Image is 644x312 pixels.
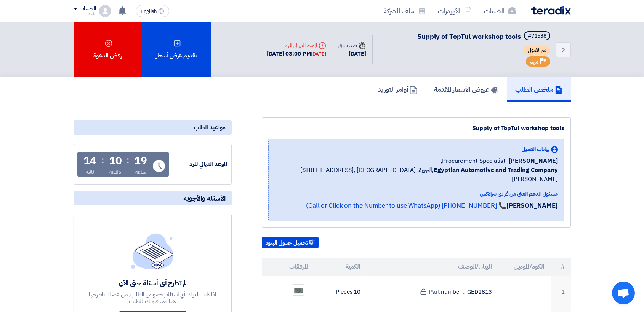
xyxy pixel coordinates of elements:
div: رفض الدعوة [74,22,142,77]
h5: ملخص الطلب [515,85,562,94]
img: GED_1758625901017.png [293,285,304,295]
div: [DATE] [311,50,326,58]
span: Procurement Specialist, [441,156,506,166]
span: English [141,9,157,14]
div: الحساب [80,6,96,12]
div: الموعد النهائي للرد [267,41,326,49]
span: تم القبول [524,46,550,55]
td: 10 Pieces [314,276,367,308]
a: الطلبات [478,2,522,20]
div: : [127,153,129,167]
span: مهم [530,58,538,65]
img: Teradix logo [531,6,571,15]
div: صدرت في [338,41,366,49]
div: لم تطرح أي أسئلة حتى الآن [88,279,217,287]
span: الجيزة, [GEOGRAPHIC_DATA] ,[STREET_ADDRESS][PERSON_NAME] [275,166,558,184]
div: #71538 [528,33,546,39]
button: تحميل جدول البنود [262,237,319,249]
a: عروض الأسعار المقدمة [426,77,507,102]
a: أوامر التوريد [369,77,426,102]
div: : [101,153,104,167]
div: 14 [83,156,96,166]
div: الموعد النهائي للرد [170,160,227,169]
span: [PERSON_NAME] [509,156,558,166]
div: تقديم عرض أسعار [142,22,211,77]
th: الكمية [314,258,367,276]
div: ساعة [135,168,146,176]
th: البيان/الوصف [367,258,498,276]
img: empty_state_list.svg [131,233,174,269]
td: 1 [551,276,571,308]
th: الكود/الموديل [498,258,551,276]
span: Supply of TopTul workshop tools [417,31,521,41]
a: ملف الشركة [378,2,432,20]
div: مسئول الدعم الفني من فريق تيرادكس [275,190,558,198]
strong: [PERSON_NAME] [506,201,558,210]
th: المرفقات [262,258,314,276]
div: مواعيد الطلب [74,120,232,135]
a: ملخص الطلب [507,77,571,102]
span: الأسئلة والأجوبة [183,194,226,202]
div: [DATE] 03:00 PM [267,49,326,58]
h5: Supply of TopTul workshop tools [417,31,552,42]
div: 19 [134,156,147,166]
b: Egyptian Automotive and Trading Company, [432,166,557,175]
div: دقيقة [109,168,121,176]
a: الأوردرات [432,2,478,20]
div: اذا كانت لديك أي اسئلة بخصوص الطلب, من فضلك اطرحها هنا بعد قبولك للطلب [88,291,217,305]
h5: أوامر التوريد [378,85,417,94]
a: 📞 [PHONE_NUMBER] (Call or Click on the Number to use WhatsApp) [306,201,506,210]
span: بيانات العميل [522,145,549,153]
div: 10 [109,156,122,166]
div: ثانية [86,168,95,176]
h5: عروض الأسعار المقدمة [434,85,498,94]
div: ماجد [74,12,96,16]
div: [DATE] [338,49,366,58]
div: Supply of TopTul workshop tools [268,124,564,133]
td: Part number : GED2813 [367,276,498,308]
img: profile_test.png [99,5,111,17]
button: English [136,5,169,17]
th: # [551,258,571,276]
div: Open chat [612,282,635,304]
